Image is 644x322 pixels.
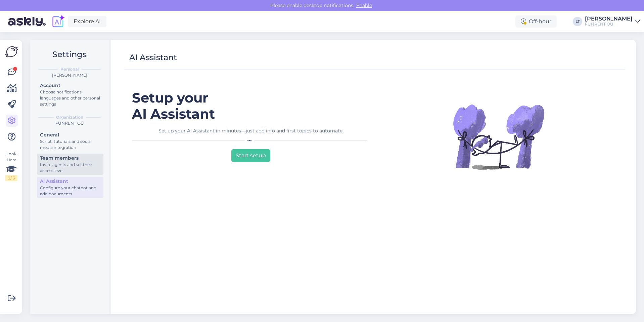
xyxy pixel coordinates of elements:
[37,130,103,152] a: GeneralScript, tutorials and social media integration
[5,151,17,181] div: Look Here
[36,72,103,78] div: [PERSON_NAME]
[56,114,83,120] b: Organization
[68,16,106,27] a: Explore AI
[585,22,633,27] div: FUNRENT OÜ
[37,177,103,198] a: AI AssistantConfigure your chatbot and add documents
[40,89,100,107] div: Choose notifications, languages and other personal settings
[5,175,17,181] div: 2 / 3
[40,138,100,151] div: Script, tutorials and social media integration
[452,90,546,184] img: Illustration
[37,154,103,175] a: Team membersInvite agents and set their access level
[60,66,79,72] b: Personal
[515,15,557,28] div: Off-hour
[573,17,582,26] div: LT
[40,82,100,89] div: Account
[40,178,100,185] div: AI Assistant
[585,16,633,22] div: [PERSON_NAME]
[36,48,103,61] h2: Settings
[40,155,100,162] div: Team members
[5,45,18,58] img: Askly Logo
[51,14,65,29] img: explore-ai
[132,127,370,134] div: Set up your AI Assistant in minutes—just add info and first topics to automate.
[585,16,640,27] a: [PERSON_NAME]FUNRENT OÜ
[40,131,100,138] div: General
[37,81,103,108] a: AccountChoose notifications, languages and other personal settings
[231,149,270,162] button: Start setup
[36,120,103,126] div: FUNRENT OÜ
[354,2,374,8] span: Enable
[40,185,100,197] div: Configure your chatbot and add documents
[40,162,100,174] div: Invite agents and set their access level
[129,51,177,64] div: AI Assistant
[132,90,370,122] h1: Setup your AI Assistant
